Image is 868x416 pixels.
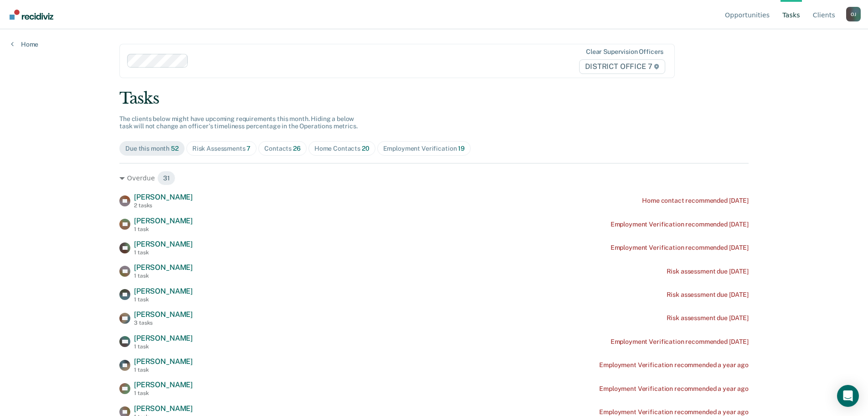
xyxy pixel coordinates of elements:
span: 20 [362,145,370,152]
span: [PERSON_NAME] [134,240,193,248]
span: 26 [293,145,301,152]
span: [PERSON_NAME] [134,287,193,295]
span: The clients below might have upcoming requirements this month. Hiding a below task will not chang... [119,115,358,130]
a: Home [11,40,38,48]
div: Risk Assessments [192,145,251,153]
span: 19 [458,145,465,152]
div: 1 task [134,273,193,279]
span: [PERSON_NAME] [134,334,193,342]
span: [PERSON_NAME] [134,380,193,389]
div: Risk assessment due [DATE] [667,314,749,322]
div: 2 tasks [134,202,193,209]
div: Overdue 31 [119,171,749,185]
span: [PERSON_NAME] [134,310,193,319]
button: Profile dropdown button [846,7,861,21]
div: Employment Verification recommended a year ago [599,408,749,416]
div: Open Intercom Messenger [837,385,859,407]
span: 31 [157,171,176,185]
div: 1 task [134,296,193,303]
div: 1 task [134,343,193,350]
div: 3 tasks [134,320,193,326]
div: Contacts [264,145,301,153]
img: Recidiviz [10,10,53,20]
span: DISTRICT OFFICE 7 [579,59,665,74]
span: [PERSON_NAME] [134,263,193,272]
div: Due this month [125,145,179,153]
div: Risk assessment due [DATE] [667,291,749,299]
div: O J [846,7,861,21]
span: 7 [247,145,251,152]
div: Employment Verification recommended [DATE] [611,244,749,252]
span: 52 [171,145,179,152]
div: 1 task [134,249,193,256]
div: Clear supervision officers [586,48,663,56]
div: Employment Verification recommended [DATE] [611,338,749,346]
div: Home Contacts [314,145,370,153]
div: 1 task [134,226,193,232]
div: Risk assessment due [DATE] [667,268,749,275]
div: Employment Verification recommended a year ago [599,361,749,369]
div: 1 task [134,390,193,396]
div: Employment Verification recommended [DATE] [611,221,749,228]
span: [PERSON_NAME] [134,216,193,225]
span: [PERSON_NAME] [134,404,193,413]
div: Employment Verification [383,145,465,153]
div: Tasks [119,89,749,108]
span: [PERSON_NAME] [134,193,193,201]
div: Employment Verification recommended a year ago [599,385,749,393]
span: [PERSON_NAME] [134,357,193,366]
div: 1 task [134,367,193,373]
div: Home contact recommended [DATE] [642,197,749,205]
